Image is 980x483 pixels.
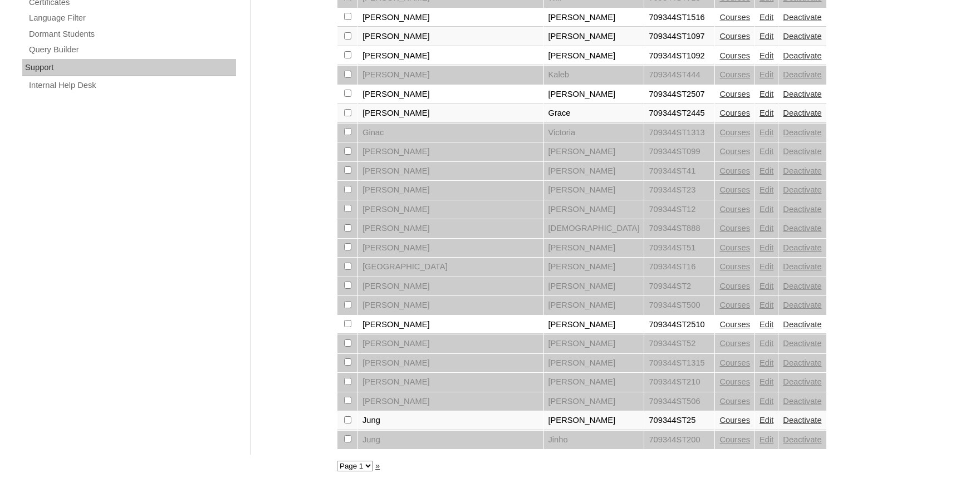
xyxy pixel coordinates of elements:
[28,78,236,92] a: Internal Help Desk
[358,8,543,27] td: [PERSON_NAME]
[719,147,750,156] a: Courses
[544,200,644,219] td: [PERSON_NAME]
[759,205,773,214] a: Edit
[759,358,773,367] a: Edit
[358,27,543,46] td: [PERSON_NAME]
[644,181,714,200] td: 709344ST23
[544,47,644,66] td: [PERSON_NAME]
[719,435,750,444] a: Courses
[544,277,644,296] td: [PERSON_NAME]
[759,243,773,252] a: Edit
[544,8,644,27] td: [PERSON_NAME]
[719,13,750,22] a: Courses
[358,411,543,430] td: Jung
[358,219,543,238] td: [PERSON_NAME]
[759,90,773,98] a: Edit
[759,109,773,117] a: Edit
[759,397,773,406] a: Edit
[358,181,543,200] td: [PERSON_NAME]
[644,258,714,277] td: 709344ST16
[783,32,821,41] a: Deactivate
[719,243,750,252] a: Courses
[719,51,750,60] a: Courses
[358,85,543,104] td: [PERSON_NAME]
[22,59,236,77] div: Support
[719,300,750,309] a: Courses
[783,109,821,117] a: Deactivate
[358,334,543,353] td: [PERSON_NAME]
[544,219,644,238] td: [DEMOGRAPHIC_DATA]
[783,339,821,348] a: Deactivate
[759,224,773,233] a: Edit
[719,185,750,194] a: Courses
[358,142,543,161] td: [PERSON_NAME]
[644,85,714,104] td: 709344ST2507
[544,27,644,46] td: [PERSON_NAME]
[759,377,773,386] a: Edit
[783,320,821,329] a: Deactivate
[759,339,773,348] a: Edit
[759,416,773,425] a: Edit
[719,282,750,290] a: Courses
[783,282,821,290] a: Deactivate
[644,124,714,142] td: 709344ST1313
[644,296,714,315] td: 709344ST500
[783,358,821,367] a: Deactivate
[783,90,821,98] a: Deactivate
[358,316,543,334] td: [PERSON_NAME]
[719,70,750,79] a: Courses
[759,282,773,290] a: Edit
[644,277,714,296] td: 709344ST2
[719,339,750,348] a: Courses
[544,85,644,104] td: [PERSON_NAME]
[759,300,773,309] a: Edit
[358,162,543,181] td: [PERSON_NAME]
[783,435,821,444] a: Deactivate
[783,13,821,22] a: Deactivate
[644,200,714,219] td: 709344ST12
[759,435,773,444] a: Edit
[719,90,750,98] a: Courses
[759,51,773,60] a: Edit
[28,11,236,25] a: Language Filter
[544,258,644,277] td: [PERSON_NAME]
[28,43,236,57] a: Query Builder
[358,200,543,219] td: [PERSON_NAME]
[783,416,821,425] a: Deactivate
[358,47,543,66] td: [PERSON_NAME]
[358,431,543,450] td: Jung
[759,147,773,156] a: Edit
[644,334,714,353] td: 709344ST52
[783,224,821,233] a: Deactivate
[644,316,714,334] td: 709344ST2510
[544,431,644,450] td: Jinho
[783,377,821,386] a: Deactivate
[759,320,773,329] a: Edit
[783,397,821,406] a: Deactivate
[719,397,750,406] a: Courses
[544,392,644,411] td: [PERSON_NAME]
[544,411,644,430] td: [PERSON_NAME]
[783,205,821,214] a: Deactivate
[644,354,714,373] td: 709344ST1315
[644,373,714,392] td: 709344ST210
[759,166,773,175] a: Edit
[719,224,750,233] a: Courses
[719,32,750,41] a: Courses
[544,239,644,258] td: [PERSON_NAME]
[783,185,821,194] a: Deactivate
[644,431,714,450] td: 709344ST200
[358,392,543,411] td: [PERSON_NAME]
[358,373,543,392] td: [PERSON_NAME]
[644,47,714,66] td: 709344ST1092
[783,147,821,156] a: Deactivate
[719,166,750,175] a: Courses
[719,128,750,137] a: Courses
[719,262,750,271] a: Courses
[644,411,714,430] td: 709344ST25
[719,358,750,367] a: Courses
[358,296,543,315] td: [PERSON_NAME]
[759,32,773,41] a: Edit
[644,239,714,258] td: 709344ST51
[644,392,714,411] td: 709344ST506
